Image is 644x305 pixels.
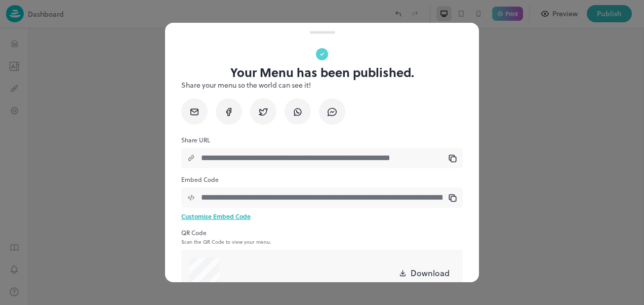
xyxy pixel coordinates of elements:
p: Scan the QR Code to view your menu. [181,239,463,245]
p: Embed Code [181,174,463,184]
p: QR Code [181,227,463,238]
p: Share URL [181,135,463,145]
p: Share your menu so the world can see it! [181,80,463,90]
p: Your Menu has been published. [230,65,414,80]
a: Customise Embed Code [181,212,251,221]
p: Download [411,267,450,279]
